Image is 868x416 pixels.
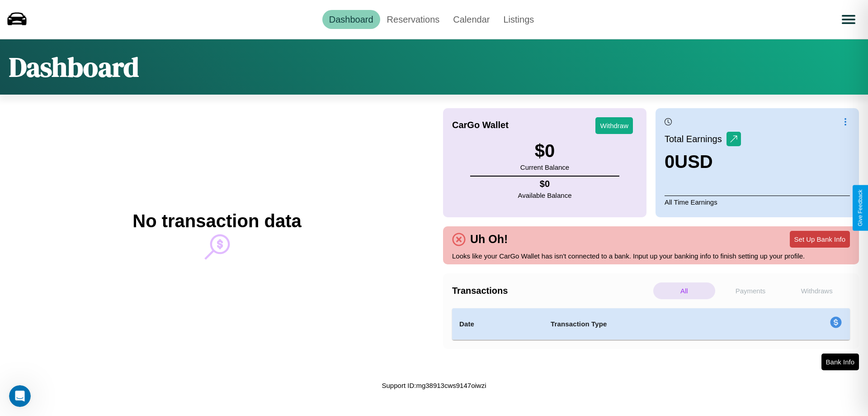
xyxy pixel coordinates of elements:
[452,250,850,262] p: Looks like your CarGo Wallet has isn't connected to a bank. Input up your banking info to finish ...
[665,152,741,172] h3: 0 USD
[665,196,850,208] p: All Time Earnings
[9,48,139,86] h1: Dashboard
[518,189,572,201] p: Available Balance
[380,10,447,29] a: Reservations
[466,233,512,246] h4: Uh Oh!
[452,308,850,340] table: simple table
[452,286,651,296] h4: Transactions
[653,282,715,299] p: All
[520,161,569,173] p: Current Balance
[496,10,541,29] a: Listings
[520,141,569,161] h3: $ 0
[382,379,486,392] p: Support ID: mg38913cws9147oiwzi
[821,354,859,370] button: Bank Info
[720,282,782,299] p: Payments
[452,120,509,130] h4: CarGo Wallet
[132,211,301,231] h2: No transaction data
[665,131,726,147] p: Total Earnings
[786,282,848,299] p: Withdraws
[518,179,572,189] h4: $ 0
[551,319,756,330] h4: Transaction Type
[836,7,861,32] button: Open menu
[595,117,633,134] button: Withdraw
[857,190,863,226] div: Give Feedback
[459,319,536,330] h4: Date
[322,10,380,29] a: Dashboard
[790,231,850,248] button: Set Up Bank Info
[9,385,31,407] iframe: Intercom live chat
[446,10,496,29] a: Calendar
